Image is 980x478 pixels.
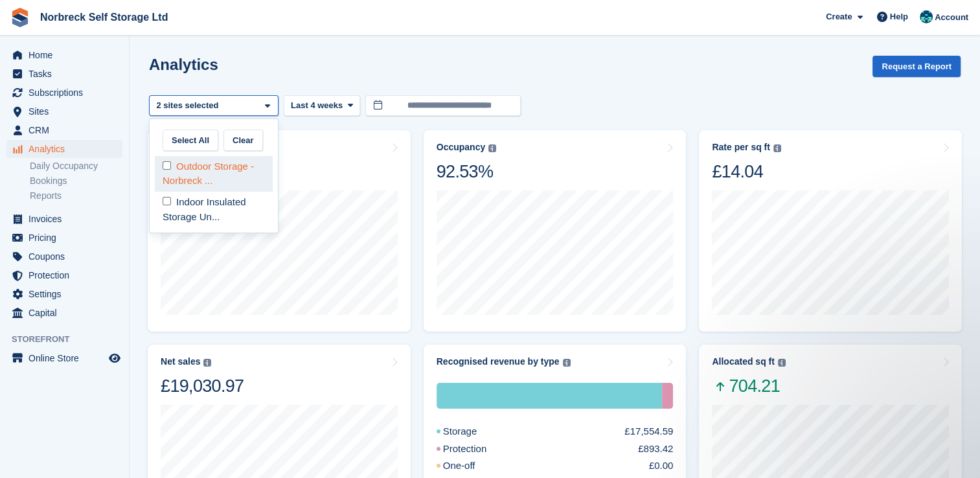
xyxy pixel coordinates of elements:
[437,424,508,439] div: Storage
[6,229,122,247] a: menu
[826,10,852,23] span: Create
[28,229,106,247] span: Pricing
[30,190,122,202] a: Reports
[437,459,507,473] div: One-off
[10,8,30,27] img: stora-icon-8386f47178a22dfd0bd8f6a31ec36ba5ce8667c1dd55bd0f319d3a0aa187defe.svg
[28,349,106,367] span: Online Store
[935,11,968,24] span: Account
[6,285,122,303] a: menu
[6,210,122,228] a: menu
[30,160,122,172] a: Daily Occupancy
[284,95,360,117] button: Last 4 weeks
[28,84,106,102] span: Subscriptions
[437,383,662,409] div: Storage
[6,266,122,284] a: menu
[563,359,571,367] img: icon-info-grey-7440780725fd019a000dd9b08b2336e03edf1995a4989e88bcd33f0948082b44.svg
[712,356,774,367] div: Allocated sq ft
[203,359,211,367] img: icon-info-grey-7440780725fd019a000dd9b08b2336e03edf1995a4989e88bcd33f0948082b44.svg
[712,142,769,153] div: Rate per sq ft
[488,144,496,152] img: icon-info-grey-7440780725fd019a000dd9b08b2336e03edf1995a4989e88bcd33f0948082b44.svg
[778,359,786,367] img: icon-info-grey-7440780725fd019a000dd9b08b2336e03edf1995a4989e88bcd33f0948082b44.svg
[437,142,485,153] div: Occupancy
[155,156,273,192] div: Outdoor Storage - Norbreck ...
[30,175,122,187] a: Bookings
[28,46,106,64] span: Home
[28,121,106,139] span: CRM
[920,10,933,23] img: Sally King
[291,99,343,112] span: Last 4 weeks
[223,130,263,151] button: Clear
[437,356,560,367] div: Recognised revenue by type
[28,304,106,322] span: Capital
[890,10,908,23] span: Help
[638,442,673,457] div: £893.42
[712,375,785,397] span: 704.21
[28,140,106,158] span: Analytics
[6,84,122,102] a: menu
[28,102,106,120] span: Sites
[712,161,781,183] div: £14.04
[12,333,129,346] span: Storefront
[437,161,496,183] div: 92.53%
[28,266,106,284] span: Protection
[149,56,218,73] h2: Analytics
[154,99,223,112] div: 2 sites selected
[6,121,122,139] a: menu
[6,65,122,83] a: menu
[773,144,781,152] img: icon-info-grey-7440780725fd019a000dd9b08b2336e03edf1995a4989e88bcd33f0948082b44.svg
[155,192,273,227] div: Indoor Insulated Storage Un...
[6,140,122,158] a: menu
[872,56,961,77] button: Request a Report
[662,383,674,409] div: Protection
[35,6,173,28] a: Norbreck Self Storage Ltd
[107,350,122,366] a: Preview store
[6,46,122,64] a: menu
[624,424,673,439] div: £17,554.59
[161,356,200,367] div: Net sales
[28,210,106,228] span: Invoices
[28,247,106,266] span: Coupons
[6,247,122,266] a: menu
[649,459,674,473] div: £0.00
[6,102,122,120] a: menu
[161,375,244,397] div: £19,030.97
[28,285,106,303] span: Settings
[6,349,122,367] a: menu
[163,130,218,151] button: Select All
[6,304,122,322] a: menu
[28,65,106,83] span: Tasks
[437,442,518,457] div: Protection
